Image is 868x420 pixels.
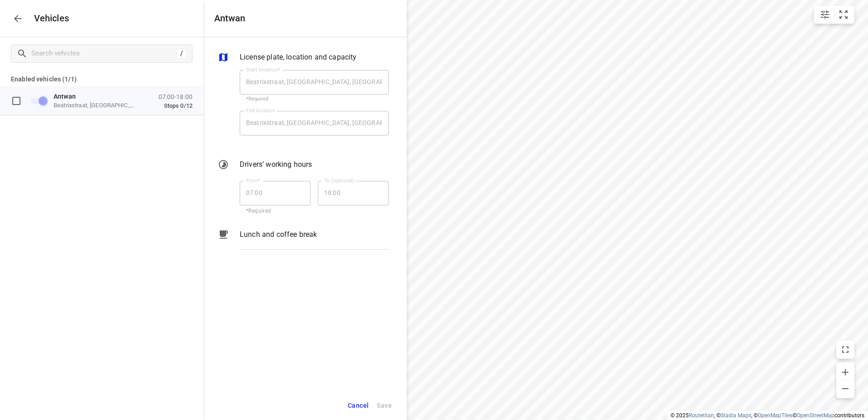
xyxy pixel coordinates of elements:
div: Lunch and coffee break [218,229,389,256]
div: / [177,49,187,59]
a: Routetitan [689,412,714,419]
p: Vehicles [27,13,69,24]
a: Stadia Maps [720,412,751,419]
button: Map settings [816,5,834,24]
input: Search vehicles [31,46,177,60]
span: Cancel [348,400,369,411]
div: License plate, location and capacity [218,52,389,65]
div: Drivers’ working hours [218,159,389,172]
p: Drivers’ working hours [240,159,312,170]
p: — [311,194,318,200]
p: Stops 0/12 [158,102,192,109]
li: © 2025 , © , © © contributors [671,412,864,419]
p: Lunch and coffee break [240,229,317,240]
p: Beatrixstraat, [GEOGRAPHIC_DATA], [GEOGRAPHIC_DATA] [54,101,144,109]
p: License plate, location and capacity [240,52,356,63]
p: *Required [246,96,382,102]
button: Fit zoom [834,5,853,24]
div: small contained button group [814,5,854,24]
span: Antwan [54,92,76,100]
p: 07:00-18:00 [158,93,192,100]
h5: Antwan [214,13,245,24]
span: Cannot edit in view mode [25,92,48,109]
div: Cannot edit in view mode [7,91,25,110]
a: OpenMapTiles [758,412,793,419]
button: Cancel [344,396,373,415]
p: *Required [246,207,304,216]
a: OpenStreetMap [797,412,834,419]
